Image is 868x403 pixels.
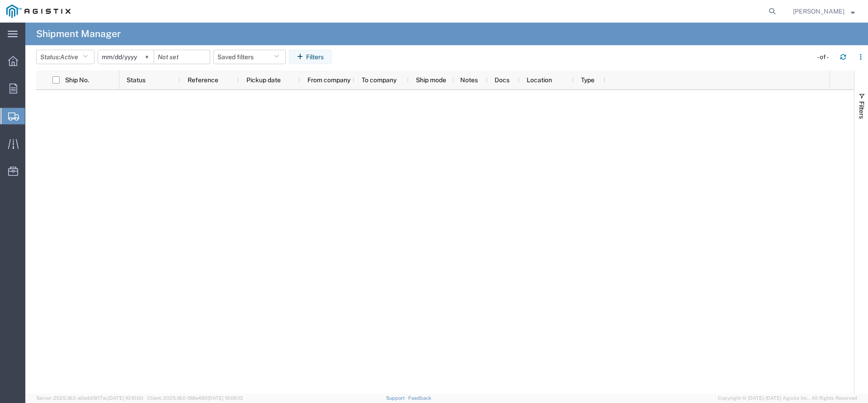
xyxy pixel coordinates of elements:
[108,395,143,401] span: [DATE] 10:10:00
[36,50,94,64] button: Status:Active
[858,101,865,119] span: Filters
[289,50,332,64] button: Filters
[460,76,478,84] span: Notes
[718,394,857,402] span: Copyright © [DATE]-[DATE] Agistix Inc., All Rights Reserved
[147,395,243,401] span: Client: 2025.18.0-198a450
[362,76,396,84] span: To company
[36,23,121,45] h4: Shipment Manager
[408,395,431,401] a: Feedback
[188,76,218,84] span: Reference
[127,76,146,84] span: Status
[246,76,281,84] span: Pickup date
[416,76,446,84] span: Ship mode
[213,50,286,64] button: Saved filters
[527,76,552,84] span: Location
[98,50,154,64] input: Not set
[154,50,210,64] input: Not set
[307,76,350,84] span: From company
[793,6,844,16] span: Christy Paula Cruz
[208,395,243,401] span: [DATE] 10:06:13
[6,5,71,18] img: logo
[36,395,143,401] span: Server: 2025.18.0-a0edd1917ac
[60,53,78,61] span: Active
[581,76,594,84] span: Type
[793,6,855,17] button: [PERSON_NAME]
[65,76,89,84] span: Ship No.
[495,76,509,84] span: Docs
[386,395,409,401] a: Support
[817,52,833,62] div: - of -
